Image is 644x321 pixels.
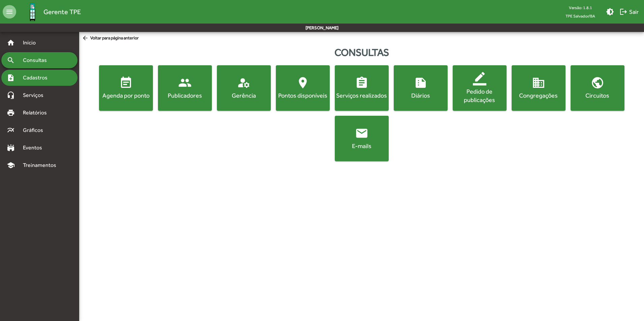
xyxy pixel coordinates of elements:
[335,65,389,111] button: Serviços realizados
[19,39,45,47] span: Início
[336,91,387,100] div: Serviços realizados
[619,6,639,18] span: Sair
[158,65,212,111] button: Publicadores
[99,65,153,111] button: Agenda por ponto
[336,142,387,150] div: E-mails
[16,1,81,23] a: Gerente TPE
[355,76,368,90] mat-icon: assignment
[119,76,133,90] mat-icon: event_note
[571,65,624,111] button: Circuitos
[512,65,566,111] button: Congregações
[79,45,644,60] div: Consultas
[7,91,15,99] mat-icon: headset_mic
[7,74,15,82] mat-icon: note_add
[7,161,15,169] mat-icon: school
[19,74,56,82] span: Cadastros
[43,6,81,17] span: Gerente TPE
[414,76,427,90] mat-icon: summarize
[454,87,505,104] div: Pedido de publicações
[7,39,15,47] mat-icon: home
[3,5,16,19] mat-icon: menu
[19,126,52,134] span: Gráficos
[619,8,627,16] mat-icon: logout
[82,35,139,42] span: Voltar para página anterior
[7,56,15,64] mat-icon: search
[276,65,330,111] button: Pontos disponíveis
[82,35,90,42] mat-icon: arrow_back
[513,91,564,100] div: Congregações
[296,76,310,90] mat-icon: location_on
[560,3,601,12] div: Versão: 1.8.1
[218,91,269,100] div: Gerência
[7,144,15,152] mat-icon: stadium
[453,65,507,111] button: Pedido de publicações
[473,72,486,85] mat-icon: border_color
[22,1,43,23] img: Logo
[237,76,251,90] mat-icon: manage_accounts
[277,91,328,100] div: Pontos disponíveis
[159,91,211,100] div: Publicadores
[395,91,446,100] div: Diários
[335,116,389,161] button: E-mails
[19,161,64,169] span: Treinamentos
[355,127,368,140] mat-icon: email
[7,109,15,117] mat-icon: print
[217,65,271,111] button: Gerência
[532,76,545,90] mat-icon: domain
[572,91,623,100] div: Circuitos
[394,65,448,111] button: Diários
[560,12,601,20] span: TPE Salvador/BA
[591,76,604,90] mat-icon: public
[19,144,51,152] span: Eventos
[19,91,53,99] span: Serviços
[178,76,192,90] mat-icon: people
[19,56,56,64] span: Consultas
[617,6,641,18] button: Sair
[7,126,15,134] mat-icon: multiline_chart
[606,8,614,16] mat-icon: brightness_medium
[100,91,152,100] div: Agenda por ponto
[19,109,56,117] span: Relatórios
